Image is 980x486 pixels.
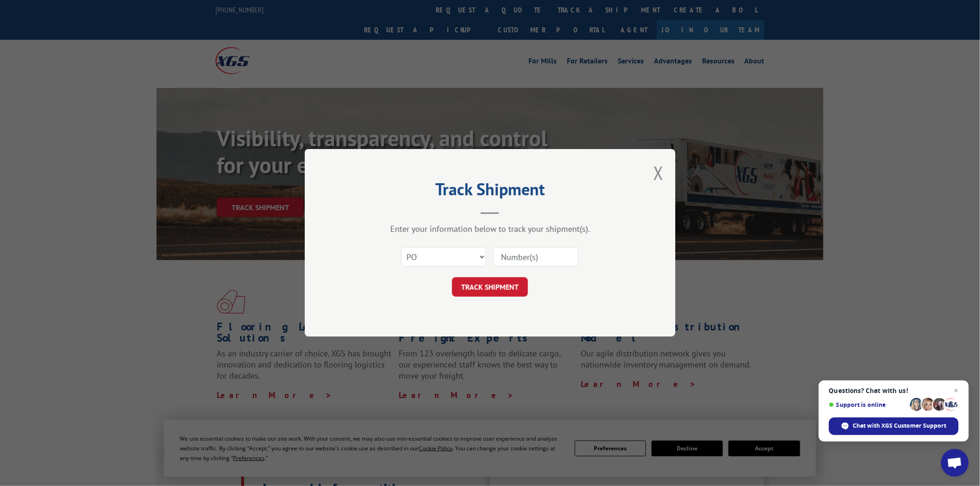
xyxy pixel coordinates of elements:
[829,401,907,408] span: Support is online
[829,387,959,394] span: Questions? Chat with us!
[951,385,962,396] span: Close chat
[653,161,664,185] button: Close modal
[941,449,969,477] div: Open chat
[493,248,578,267] input: Number(s)
[351,224,629,235] div: Enter your information below to track your shipment(s).
[452,278,528,297] button: TRACK SHIPMENT
[351,183,629,200] h2: Track Shipment
[829,417,959,435] div: Chat with XGS Customer Support
[853,422,947,430] span: Chat with XGS Customer Support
